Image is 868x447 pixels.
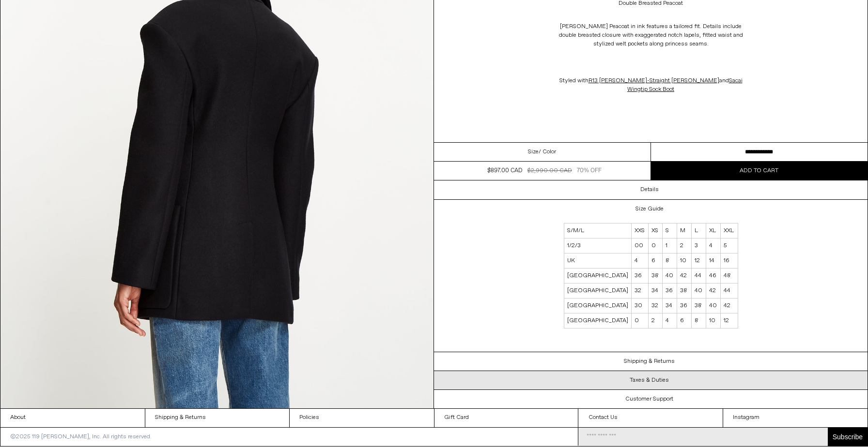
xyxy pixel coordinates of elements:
[648,298,662,313] td: 32
[651,162,868,180] button: Add to cart
[630,377,669,384] h3: Taxes & Duties
[691,238,706,253] td: 3
[677,253,691,268] td: 10
[539,148,556,156] span: / Color
[564,298,631,313] td: [GEOGRAPHIC_DATA]
[578,428,827,446] input: Email Address
[631,268,648,283] td: 36
[706,268,721,283] td: 46
[631,253,648,268] td: 4
[691,223,706,238] td: L
[564,268,631,283] td: [GEOGRAPHIC_DATA]
[706,253,721,268] td: 14
[662,223,677,238] td: S
[625,396,673,402] h3: Customer Support
[662,298,677,313] td: 34
[691,313,706,328] td: 8
[691,298,706,313] td: 38
[627,77,743,93] a: Sacai Wingtip Sock Boot
[721,238,738,253] td: 5
[579,409,723,427] a: Contact Us
[677,223,691,238] td: M
[706,283,721,298] td: 42
[677,283,691,298] td: 38
[487,166,522,175] div: $897.00 CAD
[706,313,721,328] td: 10
[691,268,706,283] td: 44
[648,283,662,298] td: 34
[624,358,675,364] h3: Shipping & Returns
[564,253,631,268] td: UK
[677,313,691,328] td: 6
[0,428,161,446] p: ©2025 119 [PERSON_NAME], Inc. All rights reserved.
[721,313,738,328] td: 12
[648,238,662,253] td: 0
[648,268,662,283] td: 38
[648,253,662,268] td: 6
[828,428,868,446] button: Subscribe
[0,409,145,427] a: About
[564,313,631,328] td: [GEOGRAPHIC_DATA]
[559,23,743,48] span: [PERSON_NAME] Peacoat in ink features a tailored fit. Details include double breasted closure wit...
[662,313,677,328] td: 4
[721,298,738,313] td: 42
[706,238,721,253] td: 4
[640,186,659,193] h3: Details
[559,77,743,93] span: Styled with and
[648,223,662,238] td: XS
[635,205,664,212] h3: Size Guide
[662,238,677,253] td: 1
[528,148,539,156] span: Size
[564,283,631,298] td: [GEOGRAPHIC_DATA]
[706,223,721,238] td: XL
[706,298,721,313] td: 40
[145,409,290,427] a: Shipping & Returns
[721,253,738,268] td: 16
[662,268,677,283] td: 40
[721,283,738,298] td: 44
[677,298,691,313] td: 36
[721,223,738,238] td: XXL
[527,166,572,175] div: $2,990.00 CAD
[691,283,706,298] td: 40
[631,238,648,253] td: 00
[564,238,631,253] td: 1/2/3
[662,253,677,268] td: 8
[631,223,648,238] td: XXS
[721,268,738,283] td: 48
[589,77,719,85] a: R13 [PERSON_NAME]-Straight [PERSON_NAME]
[740,167,778,175] span: Add to cart
[662,283,677,298] td: 36
[723,409,868,427] a: Instagram
[564,223,631,238] td: S/M/L
[631,283,648,298] td: 32
[577,166,602,175] div: 70% OFF
[290,409,434,427] a: Policies
[691,253,706,268] td: 12
[631,313,648,328] td: 0
[631,298,648,313] td: 30
[677,238,691,253] td: 2
[434,409,579,427] a: Gift Card
[648,313,662,328] td: 2
[677,268,691,283] td: 42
